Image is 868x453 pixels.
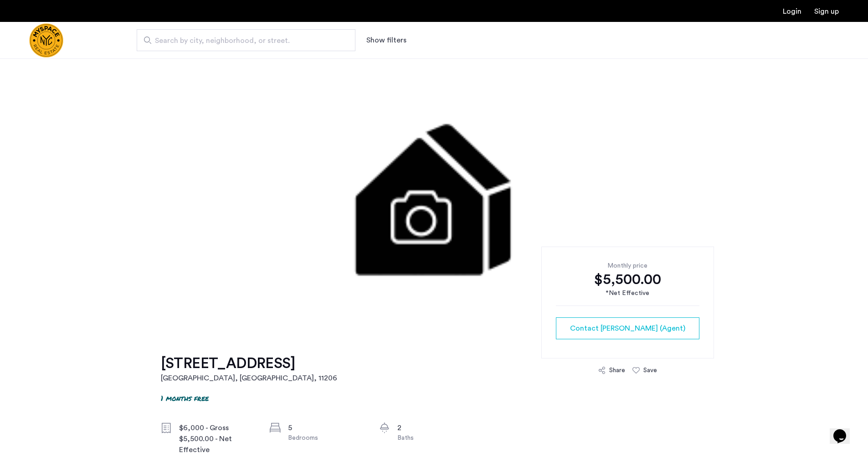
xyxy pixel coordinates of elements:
[814,8,839,15] a: Registration
[397,433,474,442] div: Baths
[288,422,365,433] div: 5
[570,323,685,334] span: Contact [PERSON_NAME] (Agent)
[830,416,859,444] iframe: chat widget
[556,289,699,298] div: *Net Effective
[161,393,209,403] p: 1 months free
[556,317,699,339] button: button
[156,58,712,332] img: 3.gif
[288,433,365,442] div: Bedrooms
[366,35,406,46] button: Show or hide filters
[155,35,330,46] span: Search by city, neighborhood, or street.
[556,270,699,289] div: $5,500.00
[397,422,474,433] div: 2
[29,23,63,58] img: logo
[161,354,337,384] a: [STREET_ADDRESS][GEOGRAPHIC_DATA], [GEOGRAPHIC_DATA], 11206
[137,29,355,51] input: Apartment Search
[609,366,625,375] div: Share
[556,261,699,270] div: Monthly price
[179,422,256,433] div: $6,000 - Gross
[783,8,801,15] a: Login
[643,366,657,375] div: Save
[161,354,337,373] h1: [STREET_ADDRESS]
[161,373,337,384] h2: [GEOGRAPHIC_DATA], [GEOGRAPHIC_DATA] , 11206
[29,23,63,58] a: Cazamio Logo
